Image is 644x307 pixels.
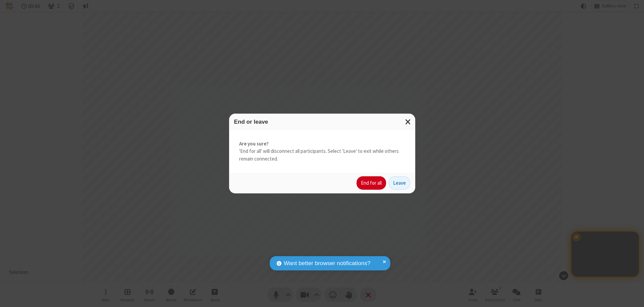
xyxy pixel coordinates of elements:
[389,176,410,190] button: Leave
[239,140,405,148] strong: Are you sure?
[357,176,386,190] button: End for all
[234,119,410,125] h3: End or leave
[401,114,415,130] button: Close modal
[284,259,370,268] span: Want better browser notifications?
[229,130,415,173] div: 'End for all' will disconnect all participants. Select 'Leave' to exit while others remain connec...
